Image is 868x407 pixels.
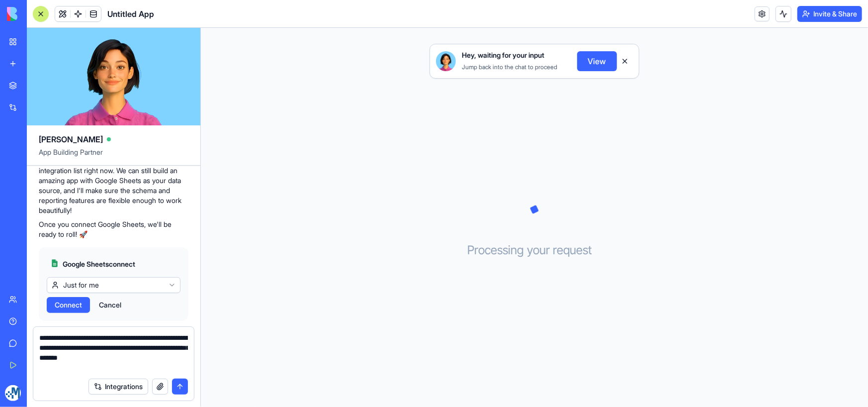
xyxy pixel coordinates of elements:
[39,146,188,215] p: I can handle Google Sheets, but MongoDB connections aren't available in our integration list righ...
[5,385,21,401] img: ACg8ocJlmowF3-kXJK3FYdnEIfZcpQqokpcbetgEcldmBvclSnO-5hA=s96-c
[55,300,82,310] span: Connect
[577,51,617,71] button: View
[39,219,188,239] p: Once you connect Google Sheets, we'll be ready to roll! 🚀
[63,259,135,269] span: Google Sheets connect
[462,63,557,71] span: Jump back into the chat to proceed
[88,379,148,395] button: Integrations
[468,242,602,258] h3: Processing your request
[462,50,544,60] span: Hey, waiting for your input
[39,147,188,165] span: App Building Partner
[7,7,69,21] img: logo
[47,297,90,313] button: Connect
[51,259,59,267] img: googlesheets
[39,133,103,145] span: [PERSON_NAME]
[797,6,862,22] button: Invite & Share
[94,297,126,313] button: Cancel
[436,51,456,71] img: Ella_00000_wcx2te.png
[107,8,154,20] span: Untitled App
